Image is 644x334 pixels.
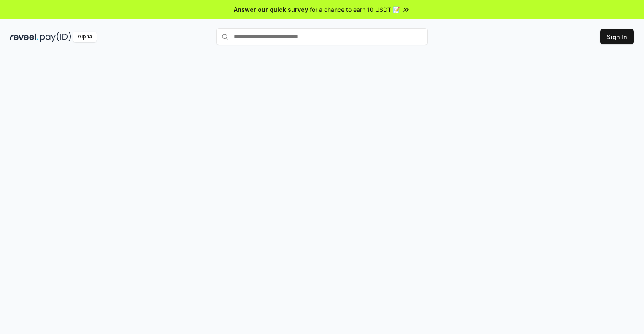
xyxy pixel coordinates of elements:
[600,29,634,44] button: Sign In
[10,32,38,42] img: reveel_dark
[310,5,400,14] span: for a chance to earn 10 USDT 📝
[40,32,71,42] img: pay_id
[73,32,97,42] div: Alpha
[234,5,308,14] span: Answer our quick survey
